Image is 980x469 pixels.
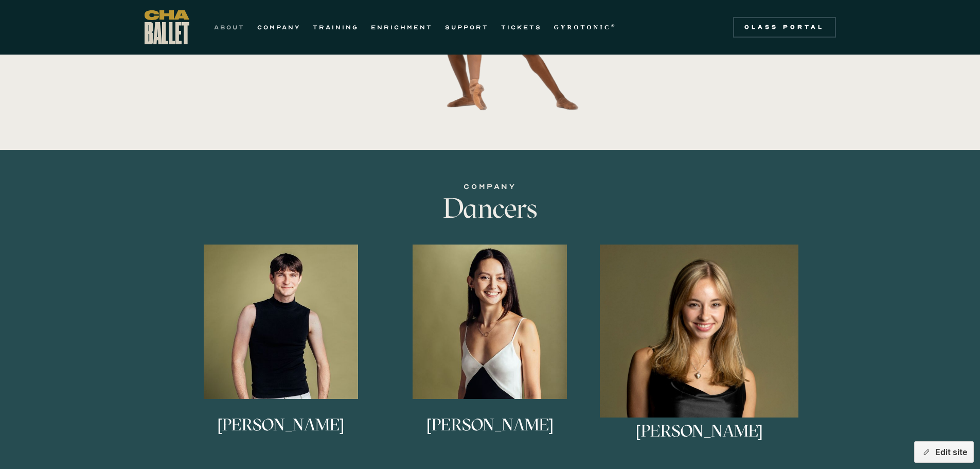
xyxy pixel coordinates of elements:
h3: [PERSON_NAME] [426,416,554,450]
h3: [PERSON_NAME] [636,423,763,457]
h3: Dancers [323,193,657,224]
div: Class Portal [739,23,830,31]
a: SUPPORT [445,21,489,33]
sup: ® [611,23,617,28]
a: Class Portal [733,17,836,38]
button: Edit site [914,441,974,463]
strong: GYROTONIC [554,24,611,31]
a: ENRICHMENT [371,21,433,33]
a: TICKETS [501,21,542,33]
a: home [145,10,189,44]
h3: [PERSON_NAME] [217,416,344,450]
a: [PERSON_NAME] [600,245,799,461]
a: GYROTONIC® [554,21,617,33]
a: TRAINING [313,21,359,33]
a: ABOUT [214,21,245,33]
a: COMPANY [257,21,300,33]
a: [PERSON_NAME] [182,245,381,461]
div: COMPANY [323,181,657,193]
a: [PERSON_NAME] [390,245,590,461]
